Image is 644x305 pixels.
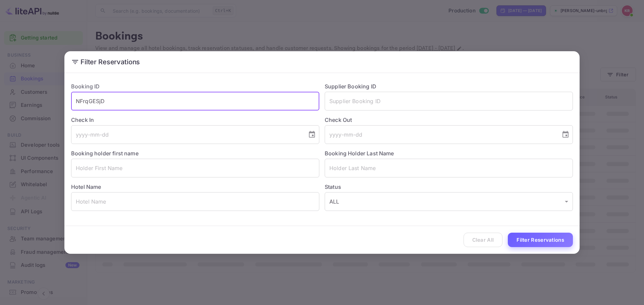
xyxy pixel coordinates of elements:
input: Holder Last Name [325,159,573,177]
button: Choose date [559,128,572,141]
input: Holder First Name [71,159,319,177]
input: yyyy-mm-dd [325,125,556,144]
h2: Filter Reservations [64,51,580,73]
input: Booking ID [71,92,319,110]
label: Check In [71,116,319,124]
label: Check Out [325,116,573,124]
label: Supplier Booking ID [325,83,376,90]
label: Booking holder first name [71,150,139,157]
label: Booking Holder Last Name [325,150,394,157]
button: Choose date [305,128,319,141]
input: Supplier Booking ID [325,92,573,110]
button: Filter Reservations [508,233,573,247]
label: Booking ID [71,83,100,90]
div: ALL [325,192,573,211]
label: Hotel Name [71,183,101,190]
label: Status [325,183,573,191]
input: yyyy-mm-dd [71,125,303,144]
input: Hotel Name [71,192,319,211]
